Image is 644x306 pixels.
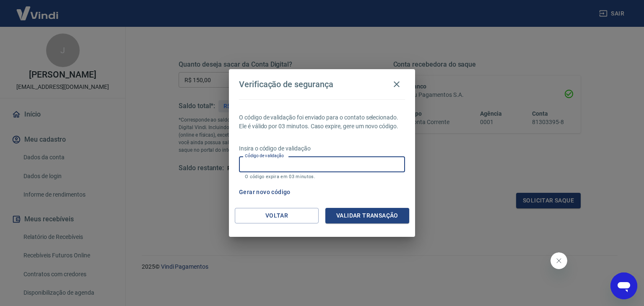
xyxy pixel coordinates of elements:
button: Gerar novo código [236,184,294,200]
p: Insira o código de validação [239,144,405,153]
iframe: Botão para abrir a janela de mensagens [610,272,637,299]
button: Validar transação [325,208,409,223]
p: O código expira em 03 minutos. [245,174,399,179]
h4: Verificação de segurança [239,79,333,89]
label: Código de validação [245,153,284,159]
span: Olá! Precisa de ajuda? [5,6,70,13]
button: Voltar [235,208,319,223]
iframe: Fechar mensagem [551,252,567,269]
p: O código de validação foi enviado para o contato selecionado. Ele é válido por 03 minutos. Caso e... [239,113,405,131]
